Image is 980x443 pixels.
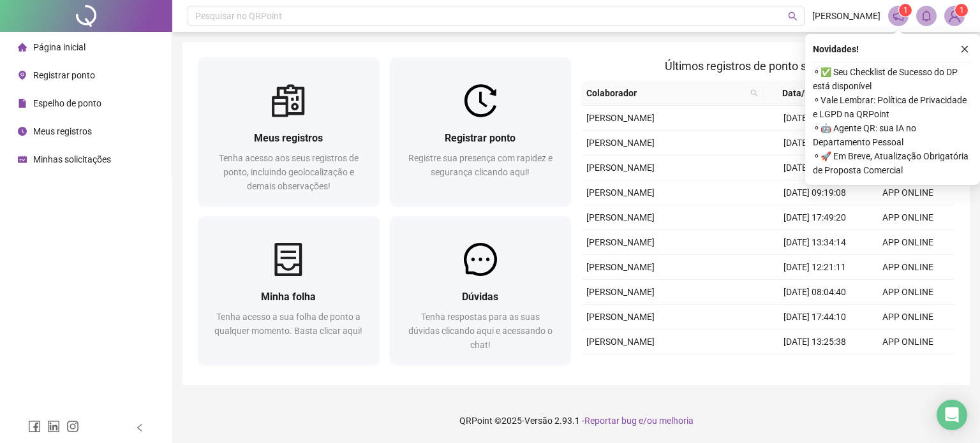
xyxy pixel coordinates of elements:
[172,398,980,443] footer: QRPoint © 2025 - 2.93.1 -
[586,212,655,222] span: [PERSON_NAME]
[586,337,655,347] span: [PERSON_NAME]
[198,57,380,206] a: Meus registrosTenha acesso aos seus registros de ponto, incluindo geolocalização e demais observa...
[219,153,359,191] span: Tenha acesso aos seus registros de ponto, incluindo geolocalização e demais observações!
[586,287,655,297] span: [PERSON_NAME]
[861,230,954,255] td: APP ONLINE
[198,216,380,365] a: Minha folhaTenha acesso a sua folha de ponto a qualquer momento. Basta clicar aqui!
[47,420,60,433] span: linkedin
[18,155,27,164] span: schedule
[768,305,861,330] td: [DATE] 17:44:10
[861,205,954,230] td: APP ONLINE
[445,132,516,144] span: Registrar ponto
[524,416,553,426] span: Versão
[955,4,968,17] sup: Atualize o seu contato no menu Meus Dados
[768,255,861,280] td: [DATE] 12:21:11
[586,312,655,322] span: [PERSON_NAME]
[768,156,861,180] td: [DATE] 11:37:36
[462,291,498,303] span: Dúvidas
[813,65,972,93] span: ⚬ ✅ Seu Checklist de Sucesso do DP está disponível
[18,127,27,136] span: clock-circle
[899,4,912,17] sup: 1
[586,262,655,272] span: [PERSON_NAME]
[586,86,745,100] span: Colaborador
[861,305,954,330] td: APP ONLINE
[861,255,954,280] td: APP ONLINE
[945,6,964,25] img: 23527
[28,420,41,433] span: facebook
[937,400,967,430] div: Open Intercom Messenger
[813,93,972,121] span: ⚬ Vale Lembrar: Política de Privacidade e LGPD na QRPoint
[768,205,861,230] td: [DATE] 17:49:20
[768,106,861,131] td: [DATE] 17:01:21
[813,121,972,149] span: ⚬ 🤖 Agente QR: sua IA no Departamento Pessoal
[33,42,85,52] span: Página inicial
[390,57,572,206] a: Registrar pontoRegistre sua presença com rapidez e segurança clicando aqui!
[768,354,861,379] td: [DATE] 12:06:47
[748,84,761,103] span: search
[586,163,655,173] span: [PERSON_NAME]
[768,86,838,100] span: Data/Hora
[763,81,854,106] th: Data/Hora
[665,59,871,73] span: Últimos registros de ponto sincronizados
[18,71,27,80] span: environment
[33,154,111,164] span: Minhas solicitações
[254,132,323,144] span: Meus registros
[768,330,861,354] td: [DATE] 13:25:38
[861,180,954,205] td: APP ONLINE
[861,330,954,354] td: APP ONLINE
[33,70,95,80] span: Registrar ponto
[813,149,972,177] span: ⚬ 🚀 Em Breve, Atualização Obrigatória de Proposta Comercial
[586,138,655,148] span: [PERSON_NAME]
[261,291,316,303] span: Minha folha
[214,312,362,336] span: Tenha acesso a sua folha de ponto a qualquer momento. Basta clicar aqui!
[768,131,861,156] td: [DATE] 12:38:50
[750,89,758,97] span: search
[586,237,655,247] span: [PERSON_NAME]
[33,126,92,136] span: Meus registros
[960,45,969,54] span: close
[861,280,954,305] td: APP ONLINE
[768,180,861,205] td: [DATE] 09:19:08
[66,420,79,433] span: instagram
[408,312,553,350] span: Tenha respostas para as suas dúvidas clicando aqui e acessando o chat!
[788,11,798,21] span: search
[812,9,880,23] span: [PERSON_NAME]
[768,230,861,255] td: [DATE] 13:34:14
[586,187,655,198] span: [PERSON_NAME]
[408,153,553,177] span: Registre sua presença com rapidez e segurança clicando aqui!
[861,354,954,379] td: APP ONLINE
[921,10,932,22] span: bell
[584,416,694,426] span: Reportar bug e/ou melhoria
[18,43,27,52] span: home
[33,98,101,108] span: Espelho de ponto
[893,10,904,22] span: notification
[18,99,27,108] span: file
[768,280,861,305] td: [DATE] 08:04:40
[135,423,144,432] span: left
[813,42,859,56] span: Novidades !
[960,6,964,15] span: 1
[390,216,572,365] a: DúvidasTenha respostas para as suas dúvidas clicando aqui e acessando o chat!
[903,6,908,15] span: 1
[586,113,655,123] span: [PERSON_NAME]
